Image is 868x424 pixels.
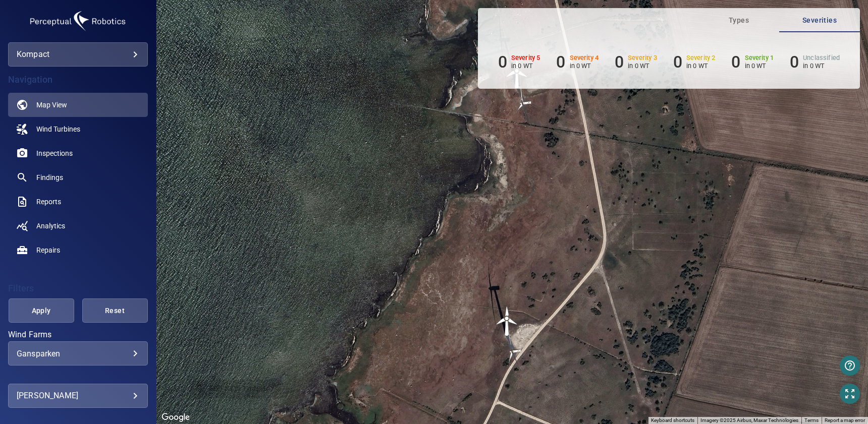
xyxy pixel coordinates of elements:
[803,62,840,70] p: in 0 WT
[36,148,73,158] span: Inspections
[570,62,599,70] p: in 0 WT
[628,54,657,62] h6: Severity 3
[159,411,192,424] a: Open this area in Google Maps (opens a new window)
[9,298,74,323] button: Apply
[8,190,148,214] a: reports noActive
[82,298,148,323] button: Reset
[8,331,148,339] label: Wind Farms
[36,245,60,255] span: Repairs
[159,411,192,424] img: Google
[628,62,657,70] p: in 0 WT
[686,54,716,62] h6: Severity 2
[803,54,840,62] h6: Unclassified
[731,52,740,72] h6: 0
[556,52,599,72] li: Severity 4
[651,417,694,424] button: Keyboard shortcuts
[825,417,865,423] a: Report a map error
[8,117,148,141] a: windturbines noActive
[36,221,65,231] span: Analytics
[36,124,80,134] span: Wind Turbines
[8,141,148,165] a: inspections noActive
[790,52,799,72] h6: 0
[704,14,773,27] span: Types
[804,417,819,423] a: Terms
[673,52,716,72] li: Severity 2
[700,417,798,423] span: Imagery ©2025 Airbus, Maxar Technologies
[21,305,62,317] span: Apply
[8,238,148,262] a: repairs noActive
[8,42,148,67] div: kompact
[36,197,61,207] span: Reports
[731,52,774,72] li: Severity 1
[570,54,599,62] h6: Severity 4
[615,52,657,72] li: Severity 3
[8,165,148,190] a: findings noActive
[556,52,565,72] h6: 0
[27,8,128,34] img: kompact-logo
[511,54,540,62] h6: Severity 5
[36,100,67,110] span: Map View
[36,172,63,183] span: Findings
[511,62,540,70] p: in 0 WT
[745,62,774,70] p: in 0 WT
[8,283,148,293] h4: Filters
[17,349,139,358] div: Gansparken
[17,388,139,404] div: [PERSON_NAME]
[673,52,682,72] h6: 0
[492,306,522,336] gmp-advanced-marker: G6_34114
[745,54,774,62] h6: Severity 1
[8,214,148,238] a: analytics noActive
[615,52,624,72] h6: 0
[95,305,135,317] span: Reset
[785,14,854,27] span: Severities
[492,306,522,336] img: windFarmIcon.svg
[17,46,139,63] div: kompact
[498,52,540,72] li: Severity 5
[790,52,840,72] li: Severity Unclassified
[498,52,507,72] h6: 0
[8,341,148,366] div: Wind Farms
[8,75,148,85] h4: Navigation
[686,62,716,70] p: in 0 WT
[8,93,148,117] a: map active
